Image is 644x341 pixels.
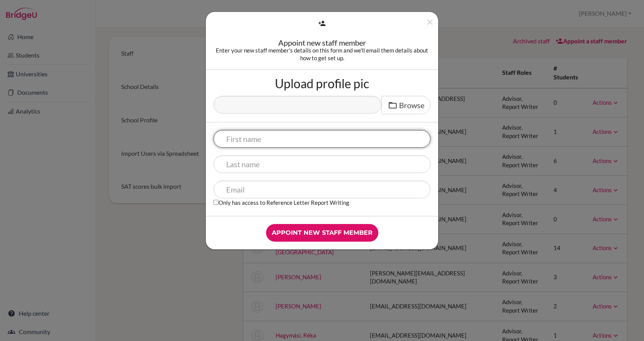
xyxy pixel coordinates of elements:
[214,155,430,173] input: Last name
[214,181,430,198] input: Email
[214,198,349,206] label: Only has access to Reference Letter Report Writing
[214,46,430,62] div: Enter your new staff member's details on this form and we'll email them details about how to get ...
[214,130,430,148] input: First name
[214,200,219,205] input: Only has access to Reference Letter Report Writing
[214,39,430,46] div: Appoint new staff member
[425,17,435,30] button: Close
[399,100,424,110] span: Browse
[266,224,378,242] input: Appoint new staff member
[275,77,369,90] label: Upload profile pic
